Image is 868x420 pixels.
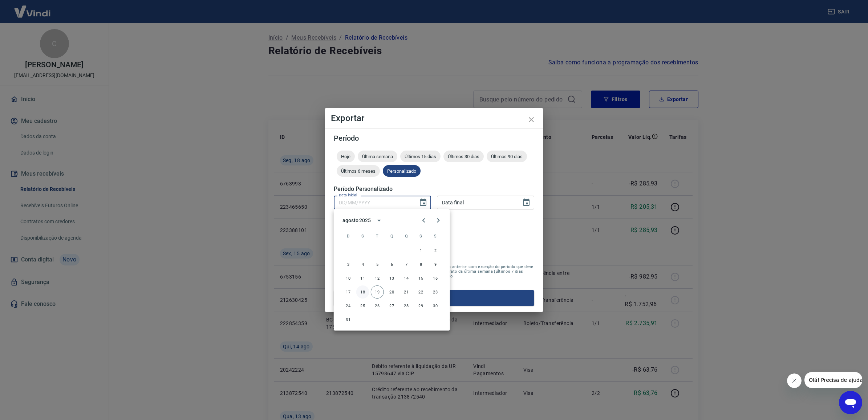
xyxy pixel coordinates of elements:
button: 24 [342,299,355,312]
h5: Período Personalizado [334,185,534,193]
button: 11 [356,272,369,285]
span: sexta-feira [414,229,427,243]
div: agosto 2025 [342,217,371,224]
label: Data inicial [339,192,357,198]
button: 4 [356,258,369,271]
button: 16 [429,272,442,285]
div: Últimos 15 dias [400,151,441,162]
button: 5 [371,258,384,271]
div: Personalizado [383,165,421,177]
button: 22 [414,285,427,299]
button: 30 [429,299,442,312]
span: segunda-feira [356,229,369,243]
button: 21 [400,285,413,299]
button: 6 [385,258,398,271]
button: 23 [429,285,442,299]
button: 20 [385,285,398,299]
iframe: Botão para abrir a janela de mensagens [839,391,862,414]
button: 15 [414,272,427,285]
button: 27 [385,299,398,312]
h5: Período [334,135,534,142]
button: 10 [342,272,355,285]
button: 26 [371,299,384,312]
button: 9 [429,258,442,271]
button: 18 [356,285,369,299]
span: Últimos 30 dias [443,154,484,159]
button: Next month [431,213,446,228]
button: calendar view is open, switch to year view [373,214,385,227]
button: 14 [400,272,413,285]
span: terça-feira [371,229,384,243]
h4: Exportar [331,114,537,123]
button: 28 [400,299,413,312]
input: DD/MM/YYYY [334,196,413,209]
input: DD/MM/YYYY [437,196,516,209]
button: 7 [400,258,413,271]
button: 8 [414,258,427,271]
div: Últimos 6 meses [337,165,380,177]
button: 1 [414,244,427,257]
span: quarta-feira [385,229,398,243]
span: Últimos 15 dias [400,154,441,159]
button: Choose date [519,195,534,210]
button: 31 [342,313,355,326]
div: Última semana [358,151,397,162]
iframe: Mensagem da empresa [804,372,862,388]
span: Últimos 6 meses [337,168,380,174]
iframe: Fechar mensagem [787,373,802,388]
span: sábado [429,229,442,243]
button: 25 [356,299,369,312]
span: Hoje [337,154,355,159]
button: Choose date [416,195,430,210]
button: Previous month [417,213,431,228]
button: 17 [342,285,355,299]
button: 29 [414,299,427,312]
div: Últimos 30 dias [443,151,484,162]
button: 3 [342,258,355,271]
span: Última semana [358,154,397,159]
span: Personalizado [383,168,421,174]
button: 2 [429,244,442,257]
button: close [523,111,540,128]
div: Últimos 90 dias [487,151,527,162]
button: 13 [385,272,398,285]
div: Hoje [337,151,355,162]
span: Olá! Precisa de ajuda? [4,5,61,11]
button: 12 [371,272,384,285]
span: quinta-feira [400,229,413,243]
span: Últimos 90 dias [487,154,527,159]
button: 19 [371,285,384,299]
span: domingo [342,229,355,243]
